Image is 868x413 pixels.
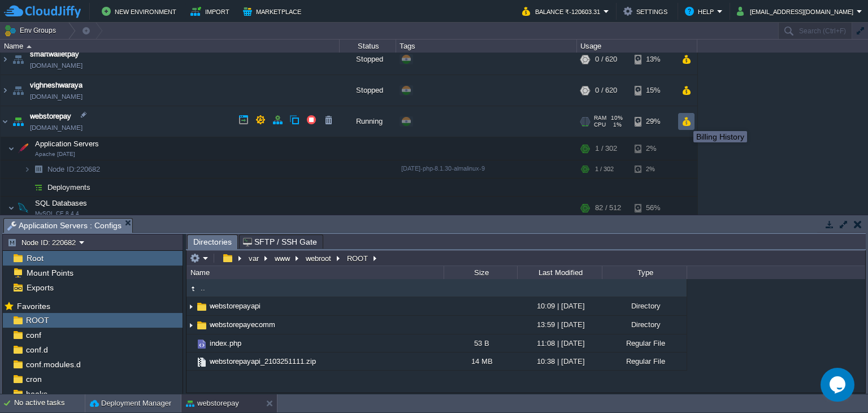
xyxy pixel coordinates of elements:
[35,210,79,217] span: MySQL CE 8.4.4
[46,182,92,192] a: Deployments
[208,320,277,329] a: webstorepayecomm
[602,334,687,352] div: Regular File
[401,165,485,172] span: [DATE]-php-8.1.30-almalinux-9
[24,253,45,263] a: Root
[14,394,85,412] div: No active tasks
[15,197,31,219] img: AMDAwAAAACH5BAEAAAAALAAAAAABAAEAAAICRAEAOw==
[34,140,101,148] a: Application ServersApache [DATE]
[635,137,671,160] div: 2%
[90,398,171,409] button: Deployment Manager
[610,121,622,128] span: 1%
[186,398,239,409] button: webstorepay
[186,334,196,352] img: AMDAwAAAACH5BAEAAAAALAAAAAABAAEAAAICRAEAOw==
[635,44,671,75] div: 13%
[444,334,517,352] div: 53 B
[24,374,44,384] a: cron
[595,44,617,75] div: 0 / 620
[595,137,617,160] div: 1 / 302
[35,151,75,158] span: Apache [DATE]
[595,75,617,106] div: 0 / 620
[247,253,262,263] button: var
[517,334,602,352] div: 11:08 | [DATE]
[595,197,621,219] div: 82 / 512
[31,160,46,178] img: AMDAwAAAACH5BAEAAAAALAAAAAABAAEAAAICRAEAOw==
[1,44,10,75] img: AMDAwAAAACH5BAEAAAAALAAAAAABAAEAAAICRAEAOw==
[273,253,293,263] button: www
[10,44,26,75] img: AMDAwAAAACH5BAEAAAAALAAAAAABAAEAAAICRAEAOw==
[635,106,671,137] div: 29%
[196,319,208,332] img: AMDAwAAAACH5BAEAAAAALAAAAAABAAEAAAICRAEAOw==
[602,353,687,370] div: Regular File
[199,283,207,293] a: ..
[30,122,83,133] a: [DOMAIN_NAME]
[30,60,83,71] a: [DOMAIN_NAME]
[24,345,50,355] a: conf.d
[30,49,79,60] a: smartwalletpay
[696,132,744,141] div: Billing History
[24,179,31,196] img: AMDAwAAAACH5BAEAAAAALAAAAAABAAEAAAICRAEAOw==
[24,282,55,293] a: Exports
[635,75,671,106] div: 15%
[602,297,687,315] div: Directory
[208,301,262,311] span: webstorepayapi
[24,389,49,399] a: hooks
[340,44,396,75] div: Stopped
[445,266,517,279] div: Size
[24,315,51,325] a: ROOT
[340,75,396,106] div: Stopped
[186,353,196,370] img: AMDAwAAAACH5BAEAAAAALAAAAAABAAEAAAICRAEAOw==
[186,316,196,334] img: AMDAwAAAACH5BAEAAAAALAAAAAABAAEAAAICRAEAOw==
[594,115,606,121] span: RAM
[34,198,89,208] span: SQL Databases
[27,45,32,48] img: AMDAwAAAACH5BAEAAAAALAAAAAABAAEAAAICRAEAOw==
[193,235,232,249] span: Directories
[24,359,83,369] a: conf.modules.d
[578,40,697,53] div: Usage
[397,40,576,53] div: Tags
[8,197,15,219] img: AMDAwAAAACH5BAEAAAAALAAAAAABAAEAAAICRAEAOw==
[186,250,865,266] input: Click to enter the path
[1,106,10,137] img: AMDAwAAAACH5BAEAAAAALAAAAAABAAEAAAICRAEAOw==
[602,316,687,333] div: Directory
[24,160,31,178] img: AMDAwAAAACH5BAEAAAAALAAAAAABAAEAAAICRAEAOw==
[635,197,671,219] div: 56%
[190,5,233,18] button: Import
[30,80,83,91] a: vighneshwaraya
[34,199,89,207] a: SQL DatabasesMySQL CE 8.4.4
[208,338,243,348] a: index.php
[517,353,602,370] div: 10:38 | [DATE]
[24,268,75,278] span: Mount Points
[47,165,76,173] span: Node ID:
[611,115,623,121] span: 10%
[623,5,671,18] button: Settings
[46,164,102,174] a: Node ID:220682
[1,40,339,53] div: Name
[196,338,208,350] img: AMDAwAAAACH5BAEAAAAALAAAAAABAAEAAAICRAEAOw==
[517,316,602,333] div: 13:59 | [DATE]
[7,237,79,247] button: Node ID: 220682
[4,23,60,38] button: Env Groups
[208,357,318,366] span: webstorepayapi_2103251111.zip
[15,302,52,311] a: Favorites
[10,106,26,137] img: AMDAwAAAACH5BAEAAAAALAAAAAABAAEAAAICRAEAOw==
[24,330,43,340] a: conf
[34,139,101,149] span: Application Servers
[603,266,687,279] div: Type
[10,75,26,106] img: AMDAwAAAACH5BAEAAAAALAAAAAABAAEAAAICRAEAOw==
[517,297,602,315] div: 10:09 | [DATE]
[304,253,334,263] button: webroot
[102,5,180,18] button: New Environment
[30,111,71,122] a: webstorepay
[1,75,10,106] img: AMDAwAAAACH5BAEAAAAALAAAAAABAAEAAAICRAEAOw==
